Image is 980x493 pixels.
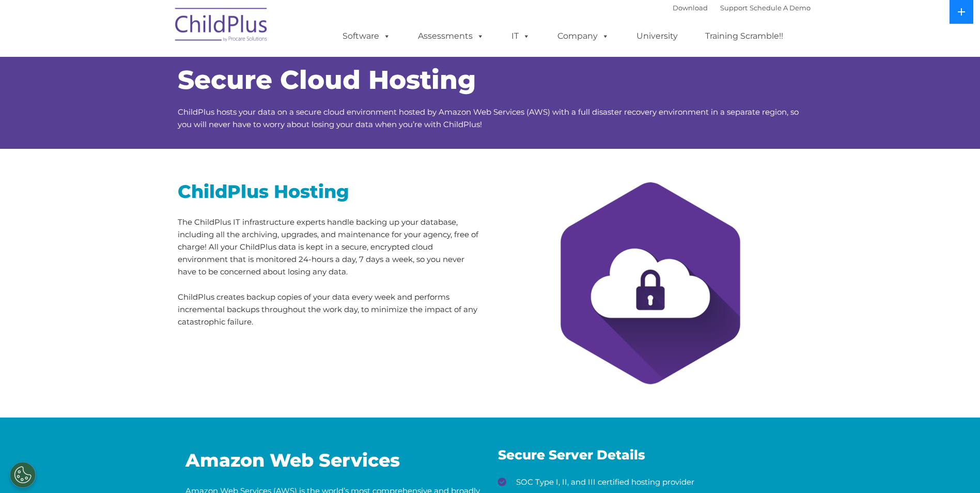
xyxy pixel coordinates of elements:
img: ChildPlus by Procare Solutions [170,1,273,52]
button: Cookies Settings [10,462,36,488]
img: cloud-hosting [534,167,767,399]
a: Assessments [408,26,494,47]
span: cure Server Details [515,447,645,463]
a: Schedule A Demo [750,4,811,12]
span: Se [498,447,515,463]
span: Secure Cloud Hosting [178,64,476,96]
a: Company [547,26,619,47]
span: Amazon Web Services [185,449,400,471]
p: The ChildPlus IT infrastructure experts handle backing up your database, including all the archiv... [178,216,483,278]
span: ChildPlus hosts your data on a secure cloud environment hosted by Amazon Web Services (AWS) with ... [178,107,799,129]
p: ChildPlus creates backup copies of your data every week and performs incremental backups througho... [178,291,483,328]
iframe: Chat Widget [928,443,980,493]
a: University [626,26,688,47]
a: Training Scramble!! [695,26,794,47]
font: | [673,4,811,12]
a: Software [332,26,401,47]
span: SOC Type I, II, and III certified hosting provider [516,477,694,487]
a: Download [673,4,708,12]
a: Support [720,4,748,12]
a: IT [501,26,540,47]
h2: ChildPlus Hosting [178,180,483,203]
